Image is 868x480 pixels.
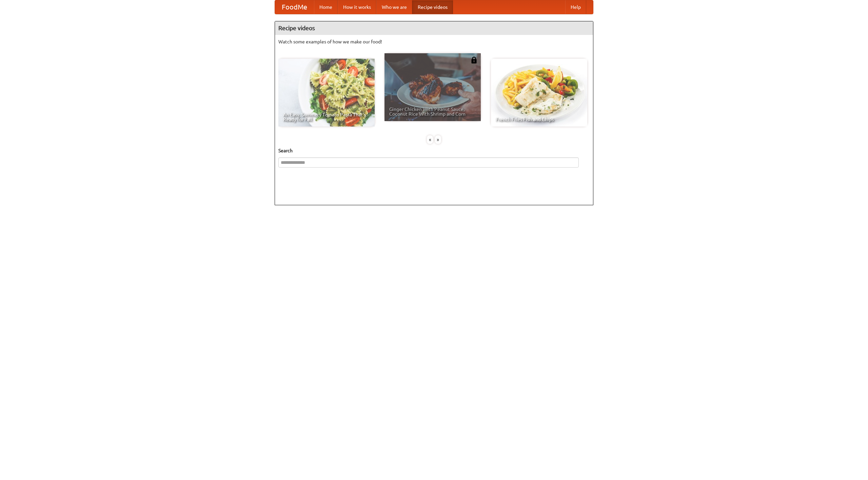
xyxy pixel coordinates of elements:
[427,135,433,144] div: «
[491,59,587,127] a: French Fries Fish and Chips
[471,57,477,63] img: 483408.png
[412,0,453,14] a: Recipe videos
[278,38,590,45] p: Watch some examples of how we make our food!
[496,117,583,122] span: French Fries Fish and Chips
[283,112,370,122] span: An Easy, Summery Tomato Pasta That's Ready for Fall
[278,59,375,127] a: An Easy, Summery Tomato Pasta That's Ready for Fall
[278,147,590,154] h5: Search
[314,0,338,14] a: Home
[275,0,314,14] a: FoodMe
[565,0,586,14] a: Help
[376,0,412,14] a: Who we are
[338,0,376,14] a: How it works
[435,135,441,144] div: »
[275,21,593,35] h4: Recipe videos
